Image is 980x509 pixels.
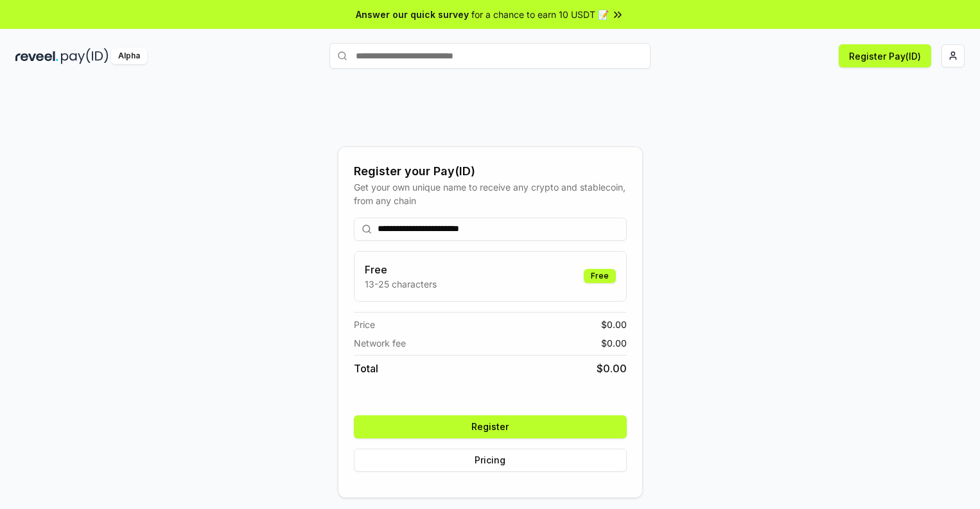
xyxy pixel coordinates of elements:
[597,361,627,376] span: $ 0.00
[354,162,627,180] div: Register your Pay(ID)
[61,48,109,64] img: pay_id
[15,48,58,64] img: reveel_dark
[354,361,378,376] span: Total
[471,8,609,21] span: for a chance to earn 10 USDT 📝
[354,336,406,350] span: Network fee
[839,44,931,67] button: Register Pay(ID)
[365,277,437,291] p: 13-25 characters
[354,318,375,331] span: Price
[584,269,616,283] div: Free
[601,336,627,350] span: $ 0.00
[111,48,147,64] div: Alpha
[354,415,627,438] button: Register
[354,449,627,472] button: Pricing
[365,262,437,277] h3: Free
[601,318,627,331] span: $ 0.00
[356,8,469,21] span: Answer our quick survey
[354,180,627,207] div: Get your own unique name to receive any crypto and stablecoin, from any chain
